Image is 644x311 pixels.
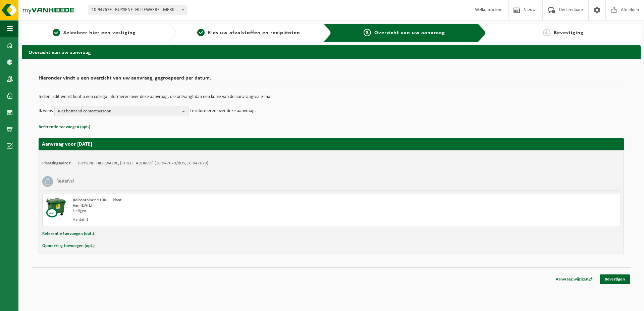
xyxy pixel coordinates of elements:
[42,242,95,250] button: Opmerking toevoegen (opt.)
[208,30,300,36] span: Kies uw afvalstoffen en recipiënten
[78,161,208,166] td: BUYSENE- HILLEWAERE, [STREET_ADDRESS] (10-947679/BUS, 10-947679)
[73,198,122,202] span: Rolcontainer 1100 L - klant
[600,274,630,284] a: Bevestigen
[180,29,318,37] a: 2Kies uw afvalstoffen en recipiënten
[190,106,256,116] p: te informeren over deze aanvraag.
[53,29,60,36] span: 1
[490,7,501,12] strong: Jolien
[58,106,179,116] span: Kies bestaand contactpersoon
[42,161,71,165] strong: Plaatsingsadres:
[42,142,92,147] strong: Aanvraag voor [DATE]
[89,5,186,15] span: 10-947679 - BUYSENE- HILLEWAERE - MERKEM
[39,75,624,85] h2: Hieronder vindt u een overzicht van uw aanvraag, gegroepeerd per datum.
[543,29,550,36] span: 4
[25,29,163,37] a: 1Selecteer hier een vestiging
[73,203,92,208] strong: Van [DATE]
[73,217,358,222] div: Aantal: 1
[89,5,186,15] span: 10-947679 - BUYSENE- HILLEWAERE - MERKEM
[364,29,371,36] span: 3
[551,274,598,284] a: Aanvraag wijzigen
[39,106,53,116] p: Ik wens
[39,123,90,132] button: Referentie toevoegen (opt.)
[554,30,584,36] span: Bevestiging
[42,229,94,238] button: Referentie toevoegen (opt.)
[63,30,136,36] span: Selecteer hier een vestiging
[22,45,641,58] h2: Overzicht van uw aanvraag
[39,95,624,99] p: Indien u dit wenst kunt u een collega informeren over deze aanvraag, die ontvangt dan een kopie v...
[46,198,66,218] img: WB-1100-CU.png
[73,208,358,214] div: Ledigen
[197,29,205,36] span: 2
[56,176,74,187] h3: Restafval
[374,30,445,36] span: Overzicht van uw aanvraag
[54,106,189,116] button: Kies bestaand contactpersoon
